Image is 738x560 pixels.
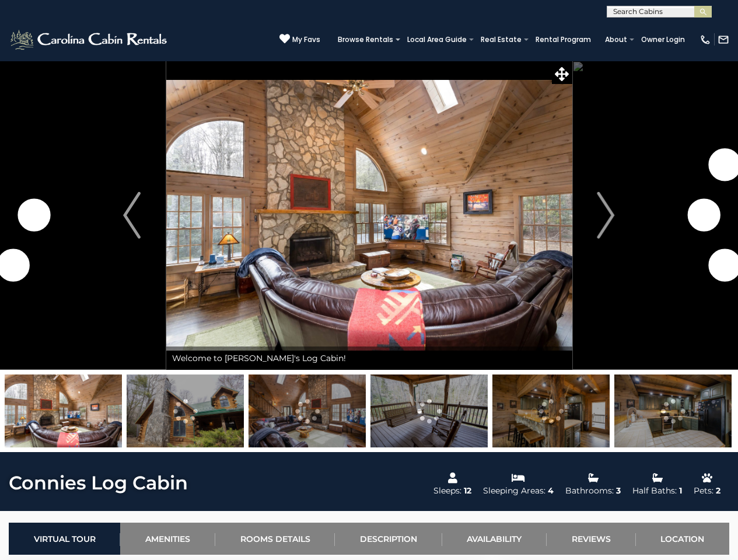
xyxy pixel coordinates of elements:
[97,61,166,370] button: Previous
[332,32,399,48] a: Browse Rentals
[572,61,640,370] button: Next
[249,374,366,447] img: 163275325
[9,28,170,51] img: White-1-2.png
[9,523,120,555] a: Virtual Tour
[475,32,527,48] a: Real Estate
[120,523,215,555] a: Amenities
[335,523,442,555] a: Description
[492,374,610,447] img: 163275322
[635,32,691,48] a: Owner Login
[279,33,320,45] a: My Favs
[699,34,711,45] img: phone-regular-white.png
[597,192,615,239] img: arrow
[599,32,633,48] a: About
[370,374,488,447] img: 163275326
[636,523,729,555] a: Location
[123,192,141,239] img: arrow
[215,523,335,555] a: Rooms Details
[442,523,547,555] a: Availability
[718,34,729,45] img: mail-regular-white.png
[5,374,122,447] img: 163275324
[547,523,635,555] a: Reviews
[614,374,732,447] img: 163275321
[401,32,473,48] a: Local Area Guide
[530,32,597,48] a: Rental Program
[292,34,320,45] span: My Favs
[166,346,572,370] div: Welcome to [PERSON_NAME]'s Log Cabin!
[127,374,244,447] img: 163275347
